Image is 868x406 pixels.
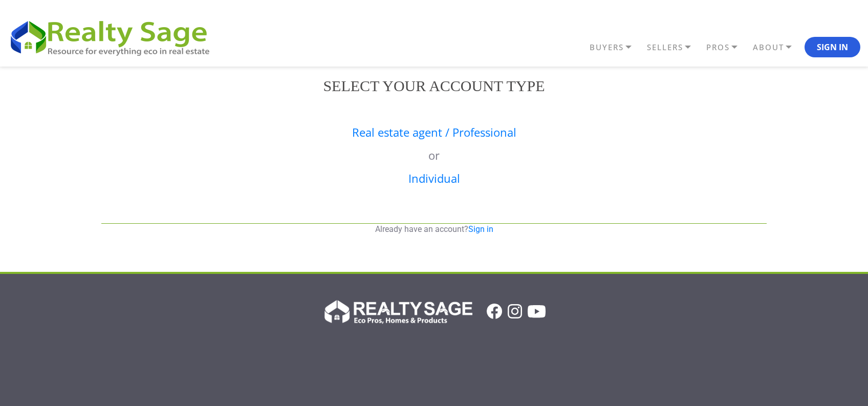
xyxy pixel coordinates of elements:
[644,38,704,56] a: SELLERS
[468,224,493,234] a: Sign in
[8,16,220,57] img: REALTY SAGE
[750,38,805,56] a: ABOUT
[805,37,860,57] button: Sign In
[352,124,516,140] a: Real estate agent / Professional
[94,77,774,95] h2: Select your account type
[587,38,644,56] a: BUYERS
[94,111,774,213] div: or
[101,224,767,235] p: Already have an account?
[704,38,750,56] a: PROS
[322,297,472,326] img: Realty Sage Logo
[408,170,460,186] a: Individual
